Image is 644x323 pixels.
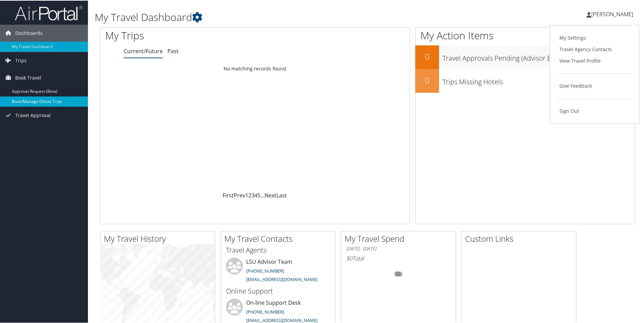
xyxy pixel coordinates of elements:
[15,51,27,68] span: Trips
[442,73,635,86] h3: Trips Missing Hotels
[246,267,284,273] a: [PHONE_NUMBER]
[415,28,635,42] h1: My Action Items
[226,245,330,254] h3: Travel Agents
[557,31,632,43] a: My Settings
[345,232,456,244] h2: My Travel Spend
[95,9,458,24] h1: My Travel Dashboard
[415,68,635,92] a: 0Trips Missing Hotels
[346,254,352,261] span: $0
[415,74,439,85] h2: 0
[257,191,260,198] a: 5
[346,245,451,251] h6: [DATE] - [DATE]
[254,191,257,198] a: 4
[15,69,41,86] span: Book Travel
[396,272,401,276] tspan: 0%
[415,45,635,68] a: 0Travel Approvals Pending (Advisor Booked)
[557,43,632,55] a: Travel Agency Contacts
[100,62,410,74] td: No matching records found
[586,3,640,24] a: [PERSON_NAME]
[15,106,51,123] span: Travel Approval
[442,49,635,62] h3: Travel Approvals Pending (Advisor Booked)
[15,4,83,20] img: airportal-logo.png
[167,47,179,54] a: Past
[346,254,451,261] h6: Total
[246,317,318,323] a: [EMAIL_ADDRESS][DOMAIN_NAME]
[248,191,251,198] a: 2
[105,28,276,42] h1: My Trips
[246,276,318,282] a: [EMAIL_ADDRESS][DOMAIN_NAME]
[226,286,330,295] h3: Online Support
[276,191,287,198] a: Last
[557,55,632,66] a: View Travel Profile
[15,24,43,41] span: Dashboards
[557,80,632,91] a: Give Feedback
[223,191,234,198] a: First
[557,105,632,116] a: Sign Out
[591,10,633,17] span: [PERSON_NAME]
[245,191,248,198] a: 1
[224,232,335,244] h2: My Travel Contacts
[465,232,576,244] h2: Custom Links
[223,257,333,285] li: LSU Advisor Team
[246,308,284,314] a: [PHONE_NUMBER]
[124,47,163,54] a: Current/Future
[260,191,264,198] span: …
[264,191,276,198] a: Next
[251,191,254,198] a: 3
[104,232,215,244] h2: My Travel History
[234,191,245,198] a: Prev
[415,50,439,62] h2: 0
